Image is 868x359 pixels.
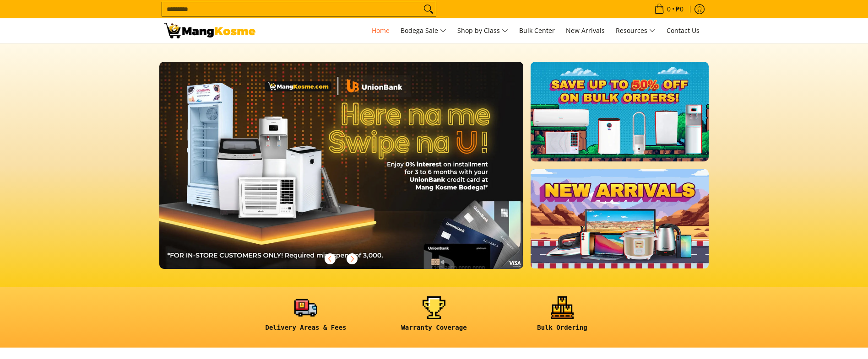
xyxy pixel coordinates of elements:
[674,6,685,12] span: ₱0
[457,25,508,37] span: Shop by Class
[611,18,660,43] a: Resources
[265,18,704,43] nav: Main Menu
[164,23,255,38] img: Mang Kosme: Your Home Appliances Warehouse Sale Partner!
[453,18,513,43] a: Shop by Class
[515,18,559,43] a: Bulk Center
[246,296,365,339] a: <h6><strong>Delivery Areas & Fees</strong></h6>
[519,26,555,35] span: Bulk Center
[666,6,672,12] span: 0
[401,25,446,37] span: Bodega Sale
[662,18,704,43] a: Contact Us
[616,25,656,37] span: Resources
[367,18,394,43] a: Home
[372,26,390,35] span: Home
[561,18,609,43] a: New Arrivals
[421,2,436,16] button: Search
[374,296,494,339] a: <h6><strong>Warranty Coverage</strong></h6>
[566,26,605,35] span: New Arrivals
[503,296,622,339] a: <h6><strong>Bulk Ordering</strong></h6>
[651,4,686,14] span: •
[342,249,362,269] button: Next
[320,249,340,269] button: Previous
[396,18,451,43] a: Bodega Sale
[667,26,700,35] span: Contact Us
